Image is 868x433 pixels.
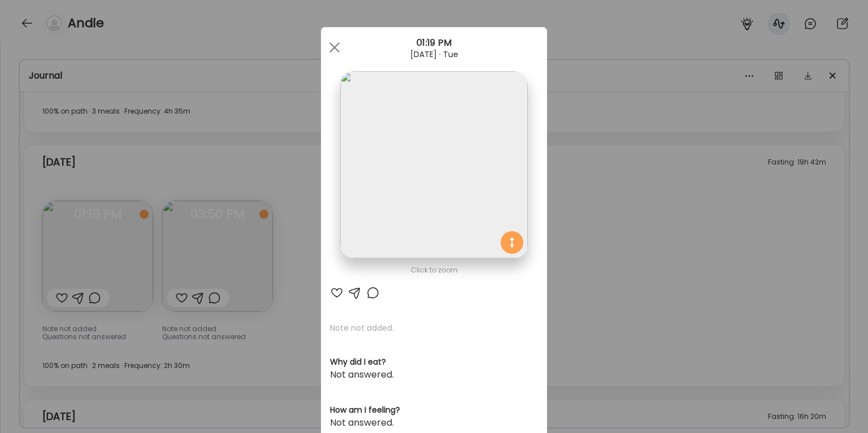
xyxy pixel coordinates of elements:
[321,50,547,59] div: [DATE] · Tue
[330,416,538,430] div: Not answered.
[330,356,538,368] h3: Why did I eat?
[330,404,538,416] h3: How am I feeling?
[340,71,527,258] img: images%2FLhXJ2XjecoUbl0IZTL6cplxnLu03%2FwpiBLPSJT9jtEd3j3hSa%2FIa8QtBKlvXCN1FN57p1j_1080
[330,368,538,382] div: Not answered.
[330,263,538,277] div: Click to zoom
[330,322,538,334] p: Note not added.
[321,36,547,50] div: 01:19 PM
